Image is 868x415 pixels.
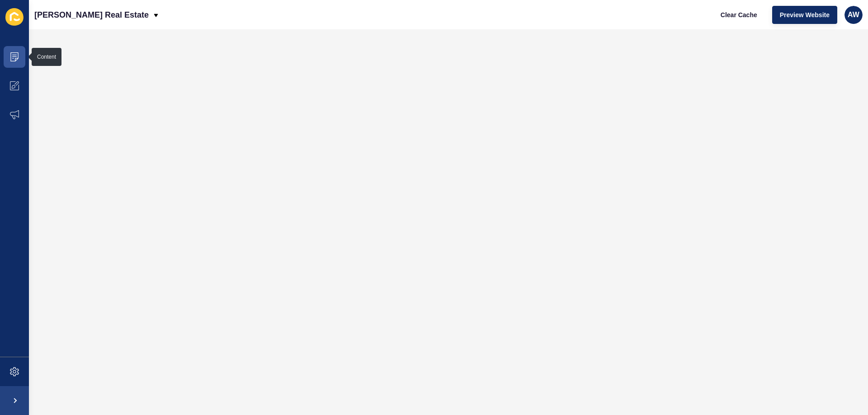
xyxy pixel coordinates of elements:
button: Preview Website [772,6,837,24]
span: Clear Cache [721,10,757,19]
div: Content [37,53,56,61]
span: Preview Website [780,10,830,19]
button: Clear Cache [713,6,765,24]
p: [PERSON_NAME] Real Estate [34,4,149,26]
span: AW [848,10,859,19]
